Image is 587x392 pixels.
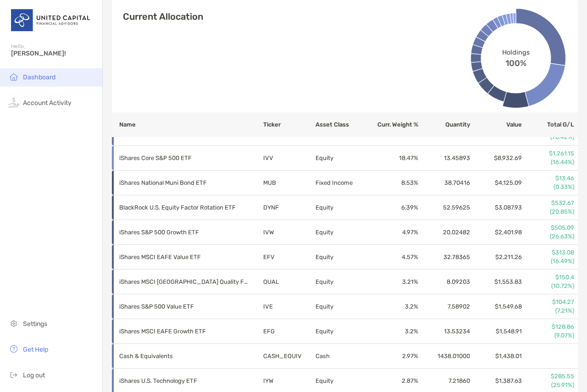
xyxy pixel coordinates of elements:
[523,381,574,389] p: (25.91%)
[419,319,471,344] td: 13.53234
[119,375,248,386] p: iShares U.S. Technology ETF
[263,270,315,294] td: QUAL
[523,224,574,232] p: $505.09
[23,346,48,353] span: Get Help
[263,146,315,171] td: IVV
[367,195,419,220] td: 6.39 %
[315,171,367,195] td: Fixed Income
[8,343,19,354] img: get-help icon
[8,97,19,108] img: activity icon
[367,319,419,344] td: 3.2 %
[471,171,522,195] td: $4,125.09
[315,195,367,220] td: Equity
[523,183,574,191] p: (0.33%)
[315,146,367,171] td: Equity
[419,195,471,220] td: 52.59625
[471,195,522,220] td: $3,087.93
[523,158,574,166] p: (16.44%)
[315,294,367,319] td: Equity
[367,171,419,195] td: 8.53 %
[471,270,522,294] td: $1,553.83
[23,99,72,107] span: Account Activity
[263,220,315,245] td: IVW
[119,251,248,263] p: iShares MSCI EAFE Value ETF
[523,149,574,158] p: $1,261.15
[523,232,574,241] p: (26.63%)
[119,177,248,188] p: iShares National Muni Bond ETF
[523,174,574,182] p: $13.46
[523,298,574,306] p: $104.27
[502,48,529,56] span: Holdings
[367,270,419,294] td: 3.21 %
[23,371,45,379] span: Log out
[419,344,471,369] td: 1438.01000
[523,323,574,331] p: $128.86
[471,245,522,270] td: $2,211.26
[119,326,248,337] p: iShares MSCI EAFE Growth ETF
[315,344,367,369] td: Cash
[522,112,578,137] th: Total G/L
[8,318,19,329] img: settings icon
[471,319,522,344] td: $1,548.91
[523,331,574,340] p: (9.07%)
[315,319,367,344] td: Equity
[23,320,47,328] span: Settings
[471,112,522,137] th: Value
[11,50,97,57] span: [PERSON_NAME]!
[315,270,367,294] td: Equity
[419,245,471,270] td: 32.78365
[367,294,419,319] td: 3.2 %
[119,276,248,287] p: iShares MSCI USA Quality Factor ETF
[119,350,248,362] p: Cash & Equivalents
[263,294,315,319] td: IVE
[367,344,419,369] td: 2.97 %
[367,245,419,270] td: 4.57 %
[263,344,315,369] td: CASH_EQUIV
[419,294,471,319] td: 7.58902
[471,294,522,319] td: $1,549.68
[23,73,55,81] span: Dashboard
[263,112,315,137] th: Ticker
[315,245,367,270] td: Equity
[119,301,248,312] p: iShares S&P 500 Value ETF
[419,146,471,171] td: 13.45893
[263,319,315,344] td: EFG
[523,307,574,315] p: (7.21%)
[367,220,419,245] td: 4.97 %
[523,372,574,381] p: $285.55
[523,273,574,282] p: $150.4
[419,220,471,245] td: 20.02482
[8,369,19,380] img: logout icon
[419,270,471,294] td: 8.09203
[119,202,248,213] p: BlackRock U.S. Equity Factor Rotation ETF
[419,112,471,137] th: Quantity
[263,245,315,270] td: EFV
[523,199,574,207] p: $532.67
[505,56,526,68] span: 100%
[315,220,367,245] td: Equity
[315,112,367,137] th: Asset Class
[8,71,19,82] img: household icon
[523,248,574,257] p: $313.08
[523,282,574,290] p: (10.72%)
[112,112,263,137] th: Name
[119,152,248,164] p: iShares Core S&P 500 ETF
[263,195,315,220] td: DYNF
[367,146,419,171] td: 18.47 %
[419,171,471,195] td: 38.70416
[11,4,91,37] img: United Capital Logo
[119,226,248,238] p: iShares S&P 500 Growth ETF
[471,146,522,171] td: $8,932.69
[523,133,574,141] p: (70.42%)
[123,11,203,22] h4: Current Allocation
[367,112,419,137] th: Curr. Weight %
[471,220,522,245] td: $2,401.98
[523,208,574,216] p: (20.85%)
[263,171,315,195] td: MUB
[471,344,522,369] td: $1,438.01
[523,257,574,265] p: (16.49%)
